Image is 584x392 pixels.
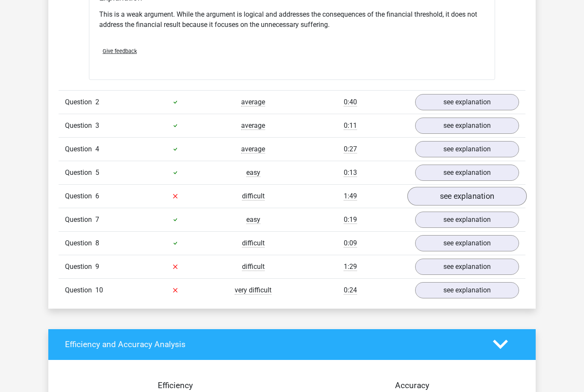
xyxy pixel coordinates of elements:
[241,98,265,107] span: average
[344,192,357,201] span: 1:49
[241,145,265,154] span: average
[242,239,265,248] span: difficult
[95,286,103,295] span: 10
[65,286,95,296] span: Question
[344,169,357,177] span: 0:13
[95,98,99,106] span: 2
[242,192,265,201] span: difficult
[65,381,286,391] h4: Efficiency
[415,283,519,299] a: see explanation
[95,239,99,248] span: 8
[246,169,260,177] span: easy
[65,192,95,202] span: Question
[415,141,519,158] a: see explanation
[95,145,99,153] span: 4
[65,97,95,108] span: Question
[95,216,99,224] span: 7
[415,259,519,275] a: see explanation
[95,122,99,130] span: 3
[302,381,522,391] h4: Accuracy
[65,144,95,155] span: Question
[65,215,95,225] span: Question
[65,262,95,272] span: Question
[344,122,357,130] span: 0:11
[344,145,357,154] span: 0:27
[344,98,357,107] span: 0:40
[95,263,99,271] span: 9
[415,118,519,134] a: see explanation
[235,286,271,295] span: very difficult
[65,121,95,131] span: Question
[344,216,357,224] span: 0:19
[344,286,357,295] span: 0:24
[246,216,260,224] span: easy
[242,263,265,271] span: difficult
[65,239,95,249] span: Question
[103,48,137,55] span: Give feedback
[95,169,99,177] span: 5
[344,239,357,248] span: 0:09
[415,236,519,252] a: see explanation
[415,165,519,181] a: see explanation
[99,10,485,30] p: This is a weak argument. While the argument is logical and addresses the consequences of the fina...
[407,187,527,206] a: see explanation
[241,122,265,130] span: average
[415,212,519,228] a: see explanation
[415,94,519,111] a: see explanation
[344,263,357,271] span: 1:29
[65,340,480,350] h4: Efficiency and Accuracy Analysis
[65,168,95,178] span: Question
[95,192,99,200] span: 6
